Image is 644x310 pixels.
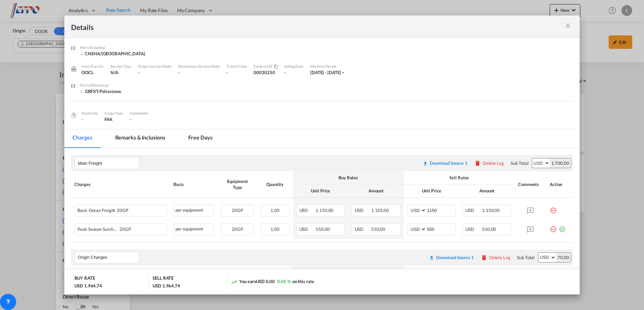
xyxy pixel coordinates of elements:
div: Transit Time [226,63,247,69]
div: OOCL [82,69,104,75]
span: 550,00 [482,226,496,232]
div: Equipment Type [221,178,254,190]
div: GBFXT/Felixstowe [80,88,134,94]
md-tab-item: Charges [64,129,100,148]
div: Basic Ocean Freight [77,205,142,213]
div: Cargo Type [104,110,123,116]
div: Download Source 1 [436,255,474,260]
span: 550,00 [316,226,330,232]
div: 00030250 [254,69,277,75]
span: USD [299,226,315,232]
div: Download original source rate sheet [419,160,471,166]
div: You earn on this rate [231,278,314,285]
div: Liner/Carrier [82,63,104,69]
div: Port of Loading [80,44,145,51]
div: Sailing Date [284,63,303,69]
th: Amount [348,184,404,197]
span: 1.150,00 [371,208,389,213]
div: Commodity [130,110,148,116]
div: Download Source 1 [430,160,468,166]
input: 550 [426,224,456,234]
div: BUY RATE [74,275,95,283]
span: USD [355,208,370,213]
div: Peak Season Surcharge [77,224,142,232]
span: USD [465,226,481,232]
button: Download original source rate sheet [426,251,477,263]
div: Basis [173,181,214,187]
img: cargo.png [70,112,77,119]
div: per equipment [173,223,214,236]
div: Delete Leg [489,255,510,260]
span: N/A [110,70,118,75]
div: SELL RATE [153,275,173,283]
th: Action [546,171,573,197]
div: 1.700,00 [550,158,571,168]
div: Origin Service Mode [138,63,171,69]
div: Quantity [261,181,290,187]
md-dialog: Port of Loading ... [64,15,580,294]
div: Service Type [110,63,131,69]
span: 20GP [115,208,128,213]
div: - [226,69,247,75]
div: USD 1.964,74 [153,283,180,289]
div: Download original source rate sheet [429,255,474,260]
span: USD [299,208,315,213]
th: Comments [515,171,546,197]
th: Action [546,266,573,292]
th: Unit Price [293,184,349,197]
span: 20GP [118,227,131,232]
div: Destination Service Mode [178,63,220,69]
md-icon: icon-chevron-down [341,70,346,75]
div: Buy Rates [296,175,400,181]
div: Sub Total [517,254,535,260]
span: 550,00 [371,226,385,232]
div: Contract / Rate Agreement / Tariff / Spot Pricing Reference Number [254,63,277,69]
span: 1.150,00 [316,208,333,213]
md-icon: icon-download [423,161,428,166]
md-icon: icon-content-copy [272,65,277,69]
md-icon: icon-trending-up [231,279,237,285]
div: - [284,69,303,75]
div: USD 1.964,74 [74,283,102,289]
button: Delete Leg [481,255,510,260]
div: - [178,69,220,75]
md-icon: icon-delete [481,254,487,261]
md-pagination-wrapper: Use the left and right arrow keys to navigate between tabs [64,129,227,148]
div: Charges [74,181,167,187]
th: Unit Price [404,184,459,197]
md-tab-item: Free days [180,129,221,148]
div: Incoterms [82,110,98,116]
div: FAK [104,116,123,122]
md-icon: icon-close m-3 fg-AAA8AD cursor [564,22,572,30]
span: - [130,117,131,122]
button: Download original source rate sheet [419,157,471,169]
span: 20GP [232,208,243,213]
div: - [138,69,171,75]
span: USD 0,00 [256,279,275,284]
input: 1150 [426,205,456,215]
div: Sell Rates [407,175,511,181]
md-icon: icon-minus-circle-outline red-400-fg [550,223,556,230]
div: CNSHA/Shanghai [80,51,145,57]
div: 00030250 [254,63,284,82]
span: 20GP [232,226,243,232]
div: Port of Discharge [80,82,134,88]
md-icon: icon-plus-circle-outline green-400-fg [559,223,566,230]
div: Delete Leg [483,160,504,166]
button: Delete Leg [474,160,504,166]
md-icon: icon-minus-circle-outline red-400-fg [550,205,556,211]
span: USD [355,226,370,232]
span: 0,00 % [277,279,290,284]
div: Download original source rate sheet [426,255,477,260]
span: USD [465,208,481,213]
md-icon: icon-download [429,255,434,260]
div: - [82,116,98,122]
th: Comments [515,266,546,292]
div: 11 Aug 2025 - 31 Aug 2025 [310,69,341,75]
div: Effective Period [310,63,346,69]
input: Leg Name [78,158,139,168]
div: per equipment [173,205,214,217]
span: 1.150,00 [482,208,500,213]
md-icon: icon-delete [474,160,481,166]
input: Leg Name [78,252,139,262]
